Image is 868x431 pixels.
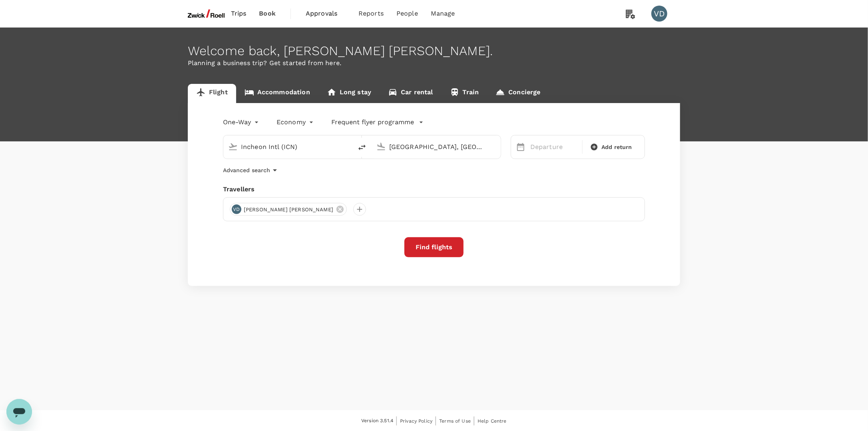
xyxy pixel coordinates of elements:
span: Version 3.51.4 [361,417,393,425]
span: Add return [601,143,632,151]
button: Find flights [404,237,464,257]
p: Advanced search [223,166,270,174]
a: Car rental [380,84,442,103]
span: Reports [358,9,384,18]
button: Open [347,146,348,147]
p: Departure [530,142,577,152]
a: Privacy Policy [400,417,432,425]
span: Approvals [306,9,346,18]
a: Flight [188,84,236,103]
div: Welcome back , [PERSON_NAME] [PERSON_NAME] . [188,44,680,58]
button: Advanced search [223,165,280,175]
a: Train [442,84,488,103]
div: VD [232,205,241,214]
img: ZwickRoell Pte. Ltd. [188,5,225,22]
span: Privacy Policy [400,418,432,424]
iframe: Schaltfläche zum Öffnen des Messaging-Fensters [6,399,32,425]
a: Terms of Use [439,417,471,425]
span: Terms of Use [439,418,471,424]
button: Open [495,146,497,147]
input: Depart from [241,141,336,153]
div: Economy [277,116,315,129]
span: People [396,9,418,18]
div: VD [651,6,667,22]
p: Planning a business trip? Get started from here. [188,58,680,68]
a: Accommodation [236,84,319,103]
input: Going to [389,141,484,153]
div: VD[PERSON_NAME] [PERSON_NAME] [230,203,347,216]
span: Trips [231,9,247,18]
span: Manage [431,9,455,18]
span: Book [259,9,276,18]
a: Long stay [319,84,380,103]
a: Help Centre [478,417,507,425]
a: Concierge [487,84,549,103]
button: delete [352,138,372,157]
button: Frequent flyer programme [331,117,424,127]
div: Travellers [223,185,645,194]
span: [PERSON_NAME] [PERSON_NAME] [239,206,338,214]
span: Help Centre [478,418,507,424]
p: Frequent flyer programme [331,117,414,127]
div: One-Way [223,116,261,129]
